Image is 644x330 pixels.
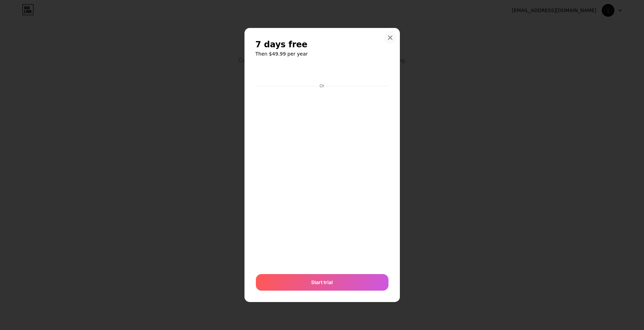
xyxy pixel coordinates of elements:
iframe: Secure payment input frame [254,89,390,267]
div: Or [318,83,326,89]
span: 7 days free [256,39,308,50]
span: Start trial [311,279,333,286]
iframe: Secure payment button frame [256,65,388,81]
h6: Then $49.99 per year [256,50,389,57]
